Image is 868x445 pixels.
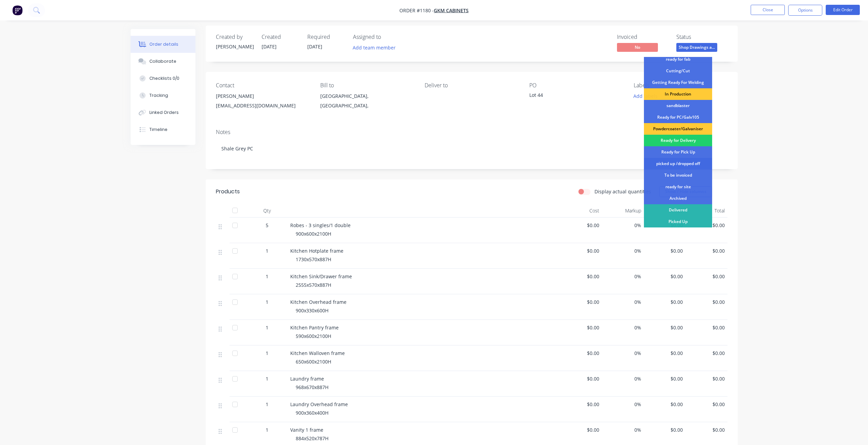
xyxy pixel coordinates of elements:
[131,121,195,138] button: Timeline
[563,401,600,408] span: $0.00
[266,273,268,280] span: 1
[644,65,712,77] div: Cutting/Cut
[216,34,253,40] div: Created by
[688,247,725,254] span: $0.00
[688,350,725,357] span: $0.00
[149,75,179,81] div: Checklists 0/0
[296,358,331,365] span: 650x600x2100H
[320,91,414,113] div: [GEOGRAPHIC_DATA], [GEOGRAPHIC_DATA],
[290,299,347,305] span: Kitchen Overhead frame
[751,5,785,15] button: Close
[688,426,725,433] span: $0.00
[602,204,644,218] div: Markup
[688,324,725,331] span: $0.00
[266,222,268,229] span: 5
[290,324,339,331] span: Kitchen Pantry frame
[788,5,822,16] button: Options
[425,82,518,89] div: Deliver to
[605,298,641,306] span: 0%
[149,127,167,133] div: Timeline
[688,298,725,306] span: $0.00
[353,43,399,52] button: Add team member
[644,88,712,100] div: In Production
[296,231,331,237] span: 900x600x2100H
[563,324,600,331] span: $0.00
[320,91,414,110] div: [GEOGRAPHIC_DATA], [GEOGRAPHIC_DATA],
[296,435,328,442] span: 884x520x787H
[529,82,623,89] div: PO
[216,91,309,101] div: [PERSON_NAME]
[644,169,712,181] div: To be invoiced
[647,401,683,408] span: $0.00
[563,273,600,280] span: $0.00
[216,91,309,113] div: [PERSON_NAME][EMAIL_ADDRESS][DOMAIN_NAME]
[262,43,277,50] span: [DATE]
[149,109,179,116] div: Linked Orders
[290,222,351,228] span: Robes - 3 singles/1 double
[247,204,288,218] div: Qty
[307,34,345,40] div: Required
[353,34,421,40] div: Assigned to
[563,298,600,306] span: $0.00
[644,146,712,158] div: Ready for Pick Up
[594,188,651,195] label: Display actual quantities
[434,7,469,14] a: GKM Cabinets
[216,129,727,135] div: Notes
[676,43,717,53] button: Shop Drawings a...
[826,5,860,15] button: Edit Order
[290,375,324,382] span: Laundry frame
[529,91,615,101] div: Lot 44
[688,375,725,382] span: $0.00
[266,298,268,306] span: 1
[149,41,178,47] div: Order details
[296,410,328,416] span: 900x360x400H
[266,324,268,331] span: 1
[399,7,434,14] span: Order #1180 -
[644,123,712,135] div: Powdercoater/Galvaniser
[563,247,600,254] span: $0.00
[605,273,641,280] span: 0%
[605,401,641,408] span: 0%
[644,100,712,112] div: sandblaster
[262,34,299,40] div: Created
[605,375,641,382] span: 0%
[605,222,641,229] span: 0%
[634,82,727,89] div: Labels
[131,70,195,87] button: Checklists 0/0
[149,58,176,64] div: Collaborate
[216,138,727,159] div: Shale Grey PC
[131,36,195,53] button: Order details
[307,43,322,50] span: [DATE]
[644,216,712,227] div: Picked Up
[644,204,712,216] div: Delivered
[688,273,725,280] span: $0.00
[644,181,712,193] div: ready for site
[296,384,328,390] span: 968x670x887H
[131,104,195,121] button: Linked Orders
[617,43,658,51] span: No
[296,333,331,339] span: 590x600x2100H
[647,426,683,433] span: $0.00
[131,53,195,70] button: Collaborate
[676,34,727,40] div: Status
[320,82,414,89] div: Bill to
[216,101,309,110] div: [EMAIL_ADDRESS][DOMAIN_NAME]
[605,324,641,331] span: 0%
[296,307,328,314] span: 900x330x600H
[644,193,712,204] div: Archived
[688,401,725,408] span: $0.00
[644,135,712,146] div: Ready for Delivery
[605,350,641,357] span: 0%
[296,256,331,263] span: 1730x570x887H
[290,427,323,433] span: Vanity 1 frame
[149,92,168,99] div: Tracking
[644,54,712,65] div: ready for fab
[266,426,268,433] span: 1
[644,158,712,169] div: picked up /dropped off
[647,324,683,331] span: $0.00
[563,426,600,433] span: $0.00
[676,43,717,51] span: Shop Drawings a...
[216,188,240,196] div: Products
[644,112,712,123] div: Ready for PC/Galv105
